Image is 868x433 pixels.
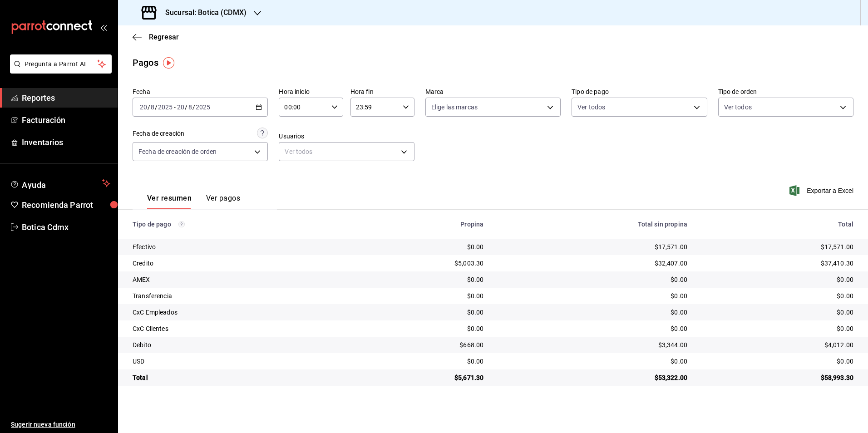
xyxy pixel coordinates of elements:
[360,340,483,349] div: $668.00
[139,103,148,111] input: --
[192,103,195,111] span: /
[702,324,853,333] div: $0.00
[702,221,853,228] div: Total
[133,357,345,366] div: USD
[25,59,98,69] span: Pregunta a Parrot AI
[11,420,110,429] span: Sugerir nueva función
[498,259,687,268] div: $32,407.00
[133,89,268,95] label: Fecha
[195,103,211,111] input: ----
[279,133,414,139] label: Usuarios
[702,308,853,317] div: $0.00
[147,194,192,209] button: Ver resumen
[702,242,853,251] div: $17,571.00
[6,66,112,75] a: Pregunta a Parrot AI
[148,103,150,111] span: /
[22,178,99,189] span: Ayuda
[158,103,173,111] input: ----
[133,291,345,300] div: Transferencia
[498,357,687,366] div: $0.00
[133,259,345,268] div: Credito
[360,221,483,228] div: Propina
[498,308,687,317] div: $0.00
[498,275,687,284] div: $0.00
[360,373,483,382] div: $5,671.30
[177,103,185,111] input: --
[360,357,483,366] div: $0.00
[22,136,110,148] span: Inventarios
[577,103,605,112] span: Ver todos
[718,89,853,95] label: Tipo de orden
[360,275,483,284] div: $0.00
[498,373,687,382] div: $53,322.00
[100,24,107,31] button: open_drawer_menu
[498,340,687,349] div: $3,344.00
[360,242,483,251] div: $0.00
[22,114,110,126] span: Facturación
[431,103,478,112] span: Elige las marcas
[22,92,110,104] span: Reportes
[498,291,687,300] div: $0.00
[498,242,687,251] div: $17,571.00
[133,340,345,349] div: Debito
[702,275,853,284] div: $0.00
[133,324,345,333] div: CxC Clientes
[724,103,752,112] span: Ver todos
[138,147,217,156] span: Fecha de creación de orden
[10,54,112,74] button: Pregunta a Parrot AI
[133,275,345,284] div: AMEX
[350,89,414,95] label: Hora fin
[498,221,687,228] div: Total sin propina
[279,142,414,161] div: Ver todos
[133,33,179,41] button: Regresar
[22,199,110,211] span: Recomienda Parrot
[133,373,345,382] div: Total
[133,221,345,228] div: Tipo de pago
[702,357,853,366] div: $0.00
[360,324,483,333] div: $0.00
[133,56,158,69] div: Pagos
[360,259,483,268] div: $5,003.30
[174,103,176,111] span: -
[158,7,247,18] h3: Sucursal: Botica (CDMX)
[150,103,155,111] input: --
[206,194,240,209] button: Ver pagos
[22,221,110,233] span: Botica Cdmx
[185,103,187,111] span: /
[163,57,174,69] img: Tooltip marker
[147,194,240,209] div: navigation tabs
[360,308,483,317] div: $0.00
[279,89,343,95] label: Hora inicio
[149,33,179,41] span: Regresar
[702,291,853,300] div: $0.00
[178,221,185,227] svg: Los pagos realizados con Pay y otras terminales son montos brutos.
[702,259,853,268] div: $37,410.30
[702,340,853,349] div: $4,012.00
[498,324,687,333] div: $0.00
[702,373,853,382] div: $58,993.30
[133,308,345,317] div: CxC Empleados
[133,129,184,138] div: Fecha de creación
[791,185,853,196] button: Exportar a Excel
[360,291,483,300] div: $0.00
[572,89,707,95] label: Tipo de pago
[133,242,345,251] div: Efectivo
[188,103,192,111] input: --
[425,89,561,95] label: Marca
[155,103,158,111] span: /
